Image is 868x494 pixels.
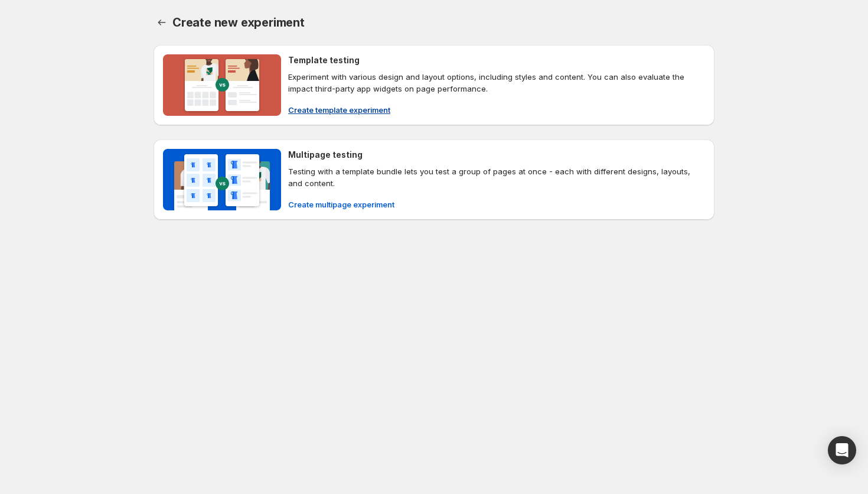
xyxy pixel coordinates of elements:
[163,54,281,116] img: Template testing
[172,15,305,30] span: Create new experiment
[828,436,856,464] div: Open Intercom Messenger
[163,149,281,210] img: Multipage testing
[288,54,360,66] h4: Template testing
[288,104,390,116] span: Create template experiment
[288,199,394,210] span: Create multipage experiment
[288,71,705,95] p: Experiment with various design and layout options, including styles and content. You can also eva...
[154,14,170,31] button: Back
[288,149,363,161] h4: Multipage testing
[281,100,397,119] button: Create template experiment
[281,195,402,214] button: Create multipage experiment
[288,165,705,189] p: Testing with a template bundle lets you test a group of pages at once - each with different desig...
